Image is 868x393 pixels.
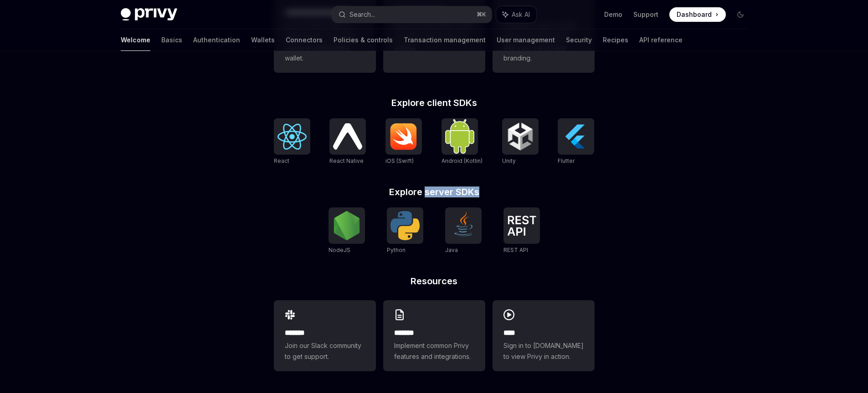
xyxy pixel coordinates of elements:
h2: Explore server SDKs [274,187,595,196]
a: NodeJSNodeJS [329,207,365,255]
button: Search...⌘K [332,6,492,23]
span: React [274,157,289,164]
a: PythonPython [387,207,423,255]
a: Support [633,10,658,19]
a: UnityUnity [502,118,539,166]
a: Recipes [603,29,628,51]
h2: Explore client SDKs [274,98,595,107]
button: Toggle dark mode [733,7,748,22]
span: Ask AI [512,10,530,19]
span: Implement common Privy features and integrations. [394,340,474,362]
a: Security [566,29,592,51]
div: Search... [349,9,375,20]
a: React NativeReact Native [329,118,366,166]
a: Android (Kotlin)Android (Kotlin) [442,118,483,166]
span: ⌘ K [477,11,486,18]
span: Android (Kotlin) [442,157,483,164]
a: ReactReact [274,118,310,166]
a: Transaction management [404,29,486,51]
a: **** **Implement common Privy features and integrations. [383,300,485,371]
a: Dashboard [669,7,726,22]
img: Unity [506,122,535,151]
span: React Native [329,157,364,164]
span: REST API [503,247,528,253]
a: Welcome [121,29,150,51]
a: Policies & controls [334,29,393,51]
a: JavaJava [445,207,482,255]
img: iOS (Swift) [389,123,418,150]
button: Ask AI [496,6,536,23]
span: Flutter [558,157,575,164]
a: Authentication [193,29,240,51]
span: Unity [502,157,516,164]
span: Join our Slack community to get support. [285,340,365,362]
span: Python [387,247,406,253]
img: React [277,124,307,150]
a: Basics [161,29,182,51]
a: Wallets [251,29,275,51]
a: Demo [604,10,622,19]
img: REST API [507,216,536,236]
a: Connectors [286,29,323,51]
a: ****Sign in to [DOMAIN_NAME] to view Privy in action. [493,300,595,371]
span: iOS (Swift) [385,157,414,164]
img: Android (Kotlin) [445,119,474,153]
a: **** **Join our Slack community to get support. [274,300,376,371]
img: dark logo [121,8,177,21]
span: Java [445,247,458,253]
img: NodeJS [332,211,361,240]
a: iOS (Swift)iOS (Swift) [385,118,422,166]
img: Flutter [561,122,591,151]
span: Dashboard [677,10,712,19]
a: API reference [639,29,683,51]
span: NodeJS [329,247,350,253]
a: REST APIREST API [503,207,540,255]
a: User management [497,29,555,51]
img: Python [390,211,420,240]
span: Sign in to [DOMAIN_NAME] to view Privy in action. [503,340,584,362]
h2: Resources [274,277,595,286]
a: FlutterFlutter [558,118,594,166]
img: React Native [333,123,362,149]
img: Java [449,211,478,240]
